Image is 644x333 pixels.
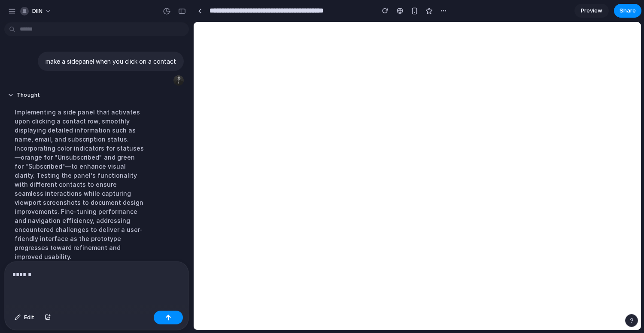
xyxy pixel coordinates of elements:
[24,313,34,322] span: Edit
[10,311,39,324] button: Edit
[581,6,602,15] span: Preview
[46,57,176,66] p: make a sidepanel when you click on a contact
[614,4,641,18] button: Share
[620,6,636,15] span: Share
[8,102,151,266] div: Implementing a side panel that activates upon clicking a contact row, smoothly displaying detaile...
[32,7,43,15] span: DIIN
[574,4,609,18] a: Preview
[17,4,56,18] button: DIIN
